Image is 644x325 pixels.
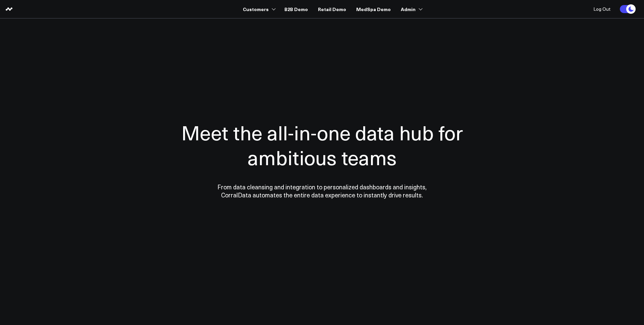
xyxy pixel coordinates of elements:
[318,3,346,15] a: Retail Demo
[203,183,441,199] p: From data cleansing and integration to personalized dashboards and insights, CorralData automates...
[401,3,421,15] a: Admin
[243,3,274,15] a: Customers
[356,3,391,15] a: MedSpa Demo
[158,120,486,170] h1: Meet the all-in-one data hub for ambitious teams
[284,3,308,15] a: B2B Demo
